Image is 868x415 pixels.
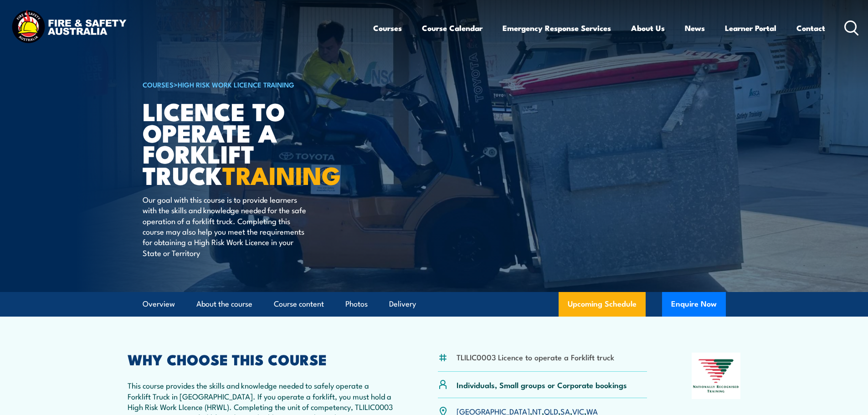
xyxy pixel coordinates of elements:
a: Course Calendar [422,16,483,40]
a: About the course [196,292,252,316]
strong: TRAINING [222,155,341,193]
a: Overview [143,292,175,316]
a: Course content [274,292,324,316]
a: COURSES [143,79,174,89]
button: Enquire Now [662,292,726,317]
a: Courses [373,16,402,40]
img: Nationally Recognised Training logo. [692,353,741,399]
p: Individuals, Small groups or Corporate bookings [457,379,627,390]
a: Emergency Response Services [503,16,611,40]
h1: Licence to operate a forklift truck [143,100,368,185]
h2: WHY CHOOSE THIS COURSE [128,353,394,365]
a: Photos [345,292,368,316]
a: Delivery [389,292,416,316]
a: About Us [631,16,665,40]
li: TLILIC0003 Licence to operate a Forklift truck [457,352,614,362]
a: Contact [796,16,825,40]
a: News [685,16,705,40]
a: High Risk Work Licence Training [178,79,294,89]
a: Upcoming Schedule [559,292,646,317]
p: Our goal with this course is to provide learners with the skills and knowledge needed for the saf... [143,194,309,258]
h6: > [143,79,368,90]
a: Learner Portal [725,16,776,40]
